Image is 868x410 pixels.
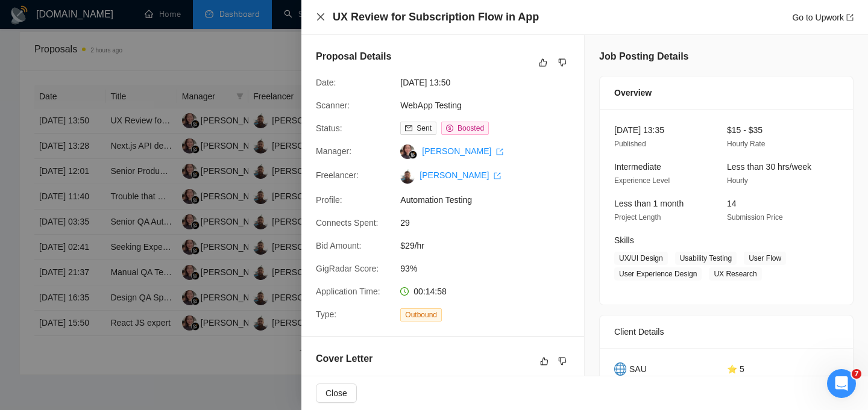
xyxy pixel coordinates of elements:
span: clock-circle [400,287,409,296]
span: like [540,356,549,366]
span: Application Time: [316,287,380,296]
span: export [494,172,501,179]
span: Project Length [614,213,661,222]
span: User Experience Design [614,267,702,281]
h5: Proposal Details [316,49,391,64]
span: Less than 1 month [614,199,684,208]
span: Usability Testing [675,252,737,265]
span: Submission Price [727,213,783,222]
span: Overview [614,86,652,99]
span: ⭐ 5 [727,364,744,374]
span: 7 [852,369,861,379]
span: User Flow [744,252,786,265]
button: like [537,354,552,368]
span: Manager: [316,146,351,156]
a: [PERSON_NAME] export [420,170,501,180]
span: Type: [316,309,336,319]
span: Connects Spent: [316,218,379,228]
img: c12icOjwBFDFxNP3_CuSv1ziQluiyXhjkAIJ-Lz8i5_gyiZdc5LyWKNh3HC4ipTpqk [400,169,415,184]
button: dislike [555,354,570,368]
span: Bid Amount: [316,241,362,250]
span: Close [325,387,347,400]
span: Intermediate [614,162,661,172]
img: gigradar-bm.png [409,151,417,159]
a: WebApp Testing [400,101,461,110]
span: Experience Level [614,176,670,185]
span: $15 - $35 [727,125,763,135]
span: Outbound [400,308,442,321]
h5: Cover Letter [316,352,373,366]
span: like [539,58,547,67]
h4: UX Review for Subscription Flow in App [333,10,539,25]
button: like [536,55,550,70]
span: export [496,148,503,155]
span: Less than 30 hrs/week [727,162,811,172]
span: 00:14:58 [414,287,447,296]
span: $29/hr [400,239,581,252]
span: Published [614,140,646,148]
span: Scanner: [316,101,350,110]
span: dollar [446,125,453,132]
span: close [316,12,325,22]
span: Hourly [727,176,748,185]
span: export [846,14,854,21]
span: Date: [316,78,336,87]
a: Go to Upworkexport [792,13,854,22]
span: Freelancer: [316,170,359,180]
span: UX Research [709,267,761,281]
span: [DATE] 13:50 [400,76,581,89]
a: [PERSON_NAME] export [422,146,503,156]
span: Sent [417,124,432,132]
span: dislike [558,356,567,366]
span: UX/UI Design [614,252,668,265]
span: Automation Testing [400,193,581,207]
button: Close [316,12,325,22]
span: dislike [558,58,567,67]
div: Client Details [614,315,838,348]
span: SAU [629,362,647,376]
span: 29 [400,216,581,229]
span: 14 [727,199,737,208]
span: Status: [316,123,342,133]
span: Profile: [316,195,342,205]
button: dislike [555,55,570,70]
img: 🌐 [614,362,626,376]
span: [DATE] 13:35 [614,125,664,135]
span: GigRadar Score: [316,264,379,273]
h5: Job Posting Details [599,49,688,64]
span: Skills [614,235,634,245]
span: Hourly Rate [727,140,765,148]
span: mail [405,125,412,132]
iframe: Intercom live chat [827,369,856,398]
span: Boosted [458,124,484,132]
button: Close [316,384,357,403]
span: 93% [400,262,581,275]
